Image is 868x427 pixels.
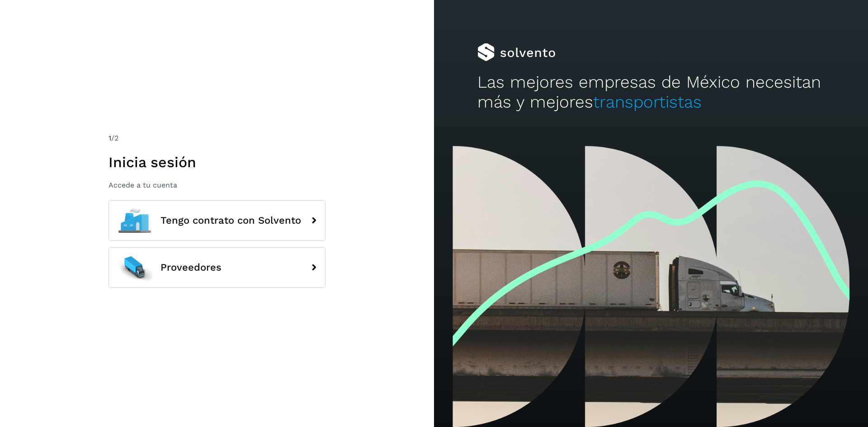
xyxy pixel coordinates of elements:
[108,133,325,144] div: /2
[108,200,325,241] button: Tengo contrato con Solvento
[108,154,325,171] h1: Inicia sesión
[477,72,825,113] h2: Las mejores empresas de México necesitan más y mejores
[593,92,702,112] span: transportistas
[108,134,111,142] span: 1
[160,262,222,273] span: Proveedores
[108,247,325,288] button: Proveedores
[108,181,325,189] p: Accede a tu cuenta
[160,215,301,226] span: Tengo contrato con Solvento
